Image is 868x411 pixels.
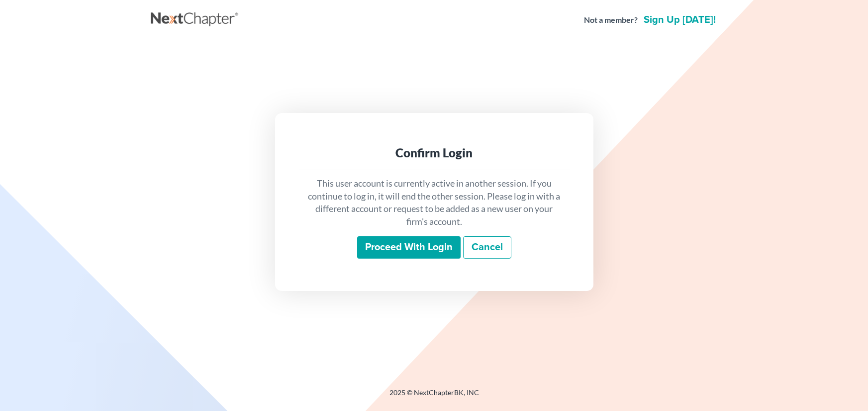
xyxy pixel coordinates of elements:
[151,388,718,406] div: 2025 © NextChapterBK, INC
[307,145,562,161] div: Confirm Login
[584,14,638,26] strong: Not a member?
[642,15,718,25] a: Sign up [DATE]!
[463,236,511,259] a: Cancel
[307,177,562,228] p: This user account is currently active in another session. If you continue to log in, it will end ...
[357,236,461,259] input: Proceed with login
